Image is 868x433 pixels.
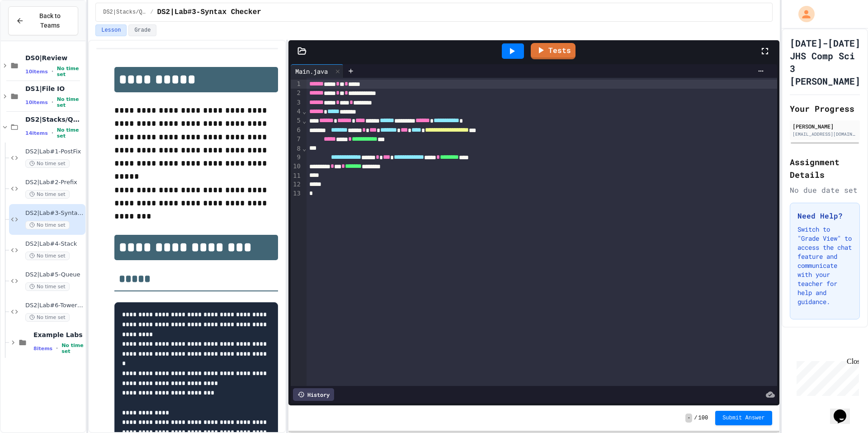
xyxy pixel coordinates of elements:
[128,24,156,36] button: Grade
[302,145,307,152] span: Fold line
[789,4,817,24] div: My Account
[793,122,857,130] div: [PERSON_NAME]
[8,6,78,35] button: Back to Teams
[291,135,302,144] div: 7
[95,24,127,36] button: Lesson
[531,43,576,59] a: Tests
[293,388,334,401] div: History
[25,252,70,260] span: No time set
[33,331,84,339] span: Example Labs
[57,127,84,139] span: No time set
[291,89,302,98] div: 2
[291,64,344,78] div: Main.java
[790,185,860,195] div: No due date set
[52,99,53,106] span: •
[793,131,857,138] div: [EMAIL_ADDRESS][DOMAIN_NAME]
[57,66,84,77] span: No time set
[291,144,302,153] div: 8
[291,107,302,116] div: 4
[291,98,302,107] div: 3
[291,116,302,125] div: 5
[25,100,48,105] span: 10 items
[790,102,860,115] h2: Your Progress
[25,313,70,322] span: No time set
[291,162,302,171] div: 10
[150,9,153,16] span: /
[61,343,84,354] span: No time set
[291,180,302,189] div: 12
[25,179,84,186] span: DS2|Lab#2-Prefix
[25,115,84,124] span: DS2|Stacks/Queues
[291,171,302,181] div: 11
[797,210,852,221] h3: Need Help?
[25,209,84,217] span: DS2|Lab#3-Syntax Checker
[722,414,765,422] span: Submit Answer
[25,130,48,136] span: 14 items
[715,411,772,425] button: Submit Answer
[25,282,70,291] span: No time set
[685,414,692,423] span: -
[698,414,708,422] span: 100
[25,159,70,168] span: No time set
[790,37,860,87] h1: [DATE]-[DATE] JHS Comp Sci 3 [PERSON_NAME]
[291,153,302,162] div: 9
[830,397,859,424] iframe: chat widget
[56,345,58,352] span: •
[25,271,84,279] span: DS2|Lab#5-Queue
[25,190,70,199] span: No time set
[25,302,84,309] span: DS2|Lab#6-Tower of [GEOGRAPHIC_DATA](Extra Credit)
[797,225,852,306] p: Switch to "Grade View" to access the chat feature and communicate with your teacher for help and ...
[33,346,52,352] span: 8 items
[291,126,302,135] div: 6
[291,189,302,198] div: 13
[103,9,146,16] span: DS2|Stacks/Queues
[25,221,70,229] span: No time set
[790,156,860,181] h2: Assignment Details
[25,85,84,93] span: DS1|File IO
[157,7,261,18] span: DS2|Lab#3-Syntax Checker
[52,129,53,137] span: •
[793,357,859,396] iframe: chat widget
[291,80,302,89] div: 1
[52,68,53,75] span: •
[25,148,84,156] span: DS2|Lab#1-PostFix
[291,67,332,76] div: Main.java
[302,108,307,115] span: Fold line
[25,54,84,62] span: DS0|Review
[29,11,71,30] span: Back to Teams
[57,96,84,108] span: No time set
[302,117,307,124] span: Fold line
[4,4,62,57] div: Chat with us now!Close
[25,69,48,75] span: 10 items
[694,414,697,422] span: /
[25,240,84,248] span: DS2|Lab#4-Stack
